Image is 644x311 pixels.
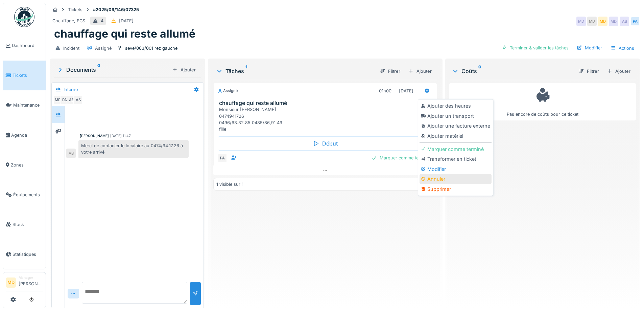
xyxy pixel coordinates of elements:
h1: chauffage qui reste allumé [54,27,195,40]
div: Manager [19,275,43,280]
div: Modifier [574,43,605,52]
span: Dashboard [12,42,43,49]
div: 4 [101,18,103,24]
div: AB [66,149,76,158]
div: Monsieur [PERSON_NAME] 0474941726 0496/63.32.85 0485/86,91,49 fille [219,106,434,132]
div: Merci de contacter le locataire au 0474/94.17.26 à votre arrivé [78,140,189,158]
div: Transformer en ticket [420,154,492,164]
div: [DATE] 11:47 [110,133,131,138]
div: PA [60,95,69,105]
div: Ajouter un transport [420,111,492,121]
li: MD [6,277,16,288]
div: Filtrer [576,67,602,76]
div: Marquer comme terminé [369,153,433,162]
div: Actions [607,43,637,53]
span: Stock [13,221,43,228]
sup: 0 [97,66,100,74]
div: Début [218,136,432,151]
div: 01h00 [379,88,391,94]
div: Tâches [216,67,374,75]
div: AS [73,95,83,105]
div: Ajouter une facture externe [420,121,492,131]
div: Ajouter [170,65,198,74]
div: MD [609,17,618,26]
div: Ajouter [604,67,633,76]
div: Assigné [218,88,238,94]
span: Maintenance [13,102,43,108]
div: MD [587,17,597,26]
div: PA [630,17,640,26]
span: Statistiques [13,251,43,258]
div: [DATE] [119,18,134,24]
span: Zones [11,162,43,168]
div: seve/063/001 rez gauche [125,45,177,51]
sup: 0 [478,67,481,75]
span: Équipements [13,192,43,198]
div: Ajouter matériel [420,131,492,141]
div: [PERSON_NAME] [80,133,109,138]
div: Documents [57,66,170,74]
div: MD [576,17,586,26]
div: Pas encore de coûts pour ce ticket [454,86,631,117]
div: Tickets [68,6,82,13]
div: Supprimer [420,184,492,194]
div: Filtrer [377,67,403,76]
div: Modifier [420,164,492,174]
strong: #2025/09/146/07325 [90,6,142,13]
div: Terminer & valider les tâches [499,43,571,52]
div: AB [67,95,76,105]
div: Interne [64,86,78,93]
span: Agenda [11,132,43,138]
div: Ajouter des heures [420,101,492,111]
sup: 1 [245,67,247,75]
div: Coûts [452,67,573,75]
div: Annuler [420,174,492,184]
div: Chauffage, ECS [52,18,85,24]
div: MD [598,17,607,26]
div: 1 visible sur 1 [216,181,243,187]
span: Tickets [13,72,43,79]
img: Badge_color-CXgf-gQk.svg [14,7,34,27]
div: [DATE] [399,88,413,94]
div: MD [53,95,63,105]
div: Assigné [95,45,112,51]
div: PA [218,153,227,163]
div: Incident [63,45,79,51]
div: Marquer comme terminé [420,144,492,154]
div: AB [620,17,629,26]
li: [PERSON_NAME] [19,275,43,290]
div: Ajouter [406,67,434,76]
h3: chauffage qui reste allumé [219,100,434,106]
